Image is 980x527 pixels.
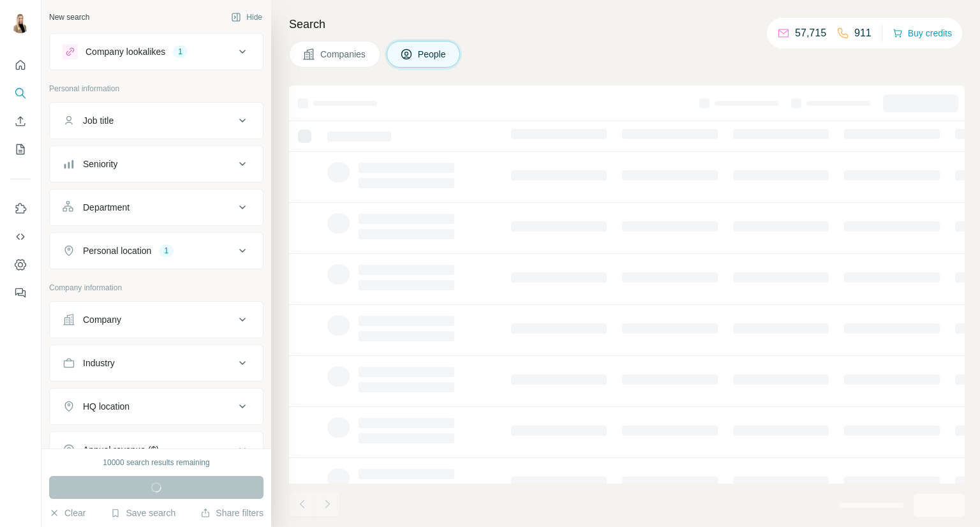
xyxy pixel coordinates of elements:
[173,46,188,57] div: 1
[893,24,952,42] button: Buy credits
[320,48,367,61] span: Companies
[50,149,263,179] button: Seniority
[10,110,31,133] button: Enrich CSV
[10,13,31,33] img: Avatar
[50,235,263,266] button: Personal location1
[10,253,31,276] button: Dashboard
[10,225,31,248] button: Use Surfe API
[50,105,263,136] button: Job title
[50,391,263,422] button: HQ location
[854,26,872,41] p: 911
[10,82,31,105] button: Search
[289,15,965,33] h4: Search
[50,434,263,465] button: Annual revenue ($)
[10,197,31,220] button: Use Surfe on LinkedIn
[50,348,263,378] button: Industry
[83,313,121,326] div: Company
[110,507,175,519] button: Save search
[49,507,85,519] button: Clear
[83,114,114,127] div: Job title
[83,443,159,456] div: Annual revenue ($)
[49,282,264,293] p: Company information
[50,304,263,335] button: Company
[83,244,151,257] div: Personal location
[103,457,209,468] div: 10000 search results remaining
[49,83,264,94] p: Personal information
[83,201,130,214] div: Department
[50,36,263,67] button: Company lookalikes1
[10,54,31,77] button: Quick start
[159,245,174,256] div: 1
[85,45,165,58] div: Company lookalikes
[83,357,115,369] div: Industry
[418,48,447,61] span: People
[795,26,826,41] p: 57,715
[200,507,264,519] button: Share filters
[222,8,271,27] button: Hide
[83,400,130,413] div: HQ location
[10,138,31,161] button: My lists
[49,11,89,23] div: New search
[10,281,31,304] button: Feedback
[50,192,263,223] button: Department
[83,158,117,170] div: Seniority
